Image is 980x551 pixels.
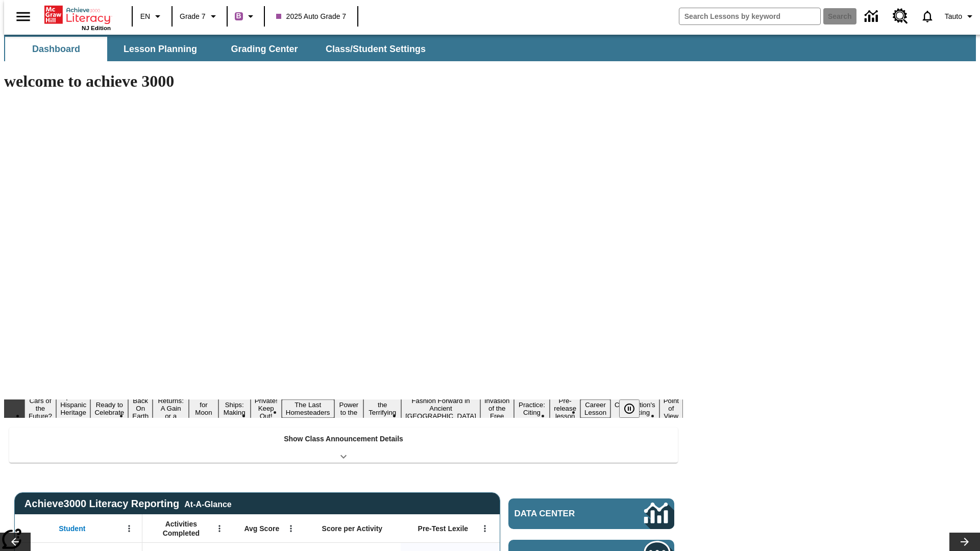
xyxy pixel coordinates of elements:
button: Slide 7 Cruise Ships: Making Waves [218,392,251,425]
button: Open Menu [283,521,299,536]
a: Data Center [859,3,887,31]
span: Achieve3000 Literacy Reporting [24,498,232,510]
div: At-A-Glance [184,498,231,509]
button: Slide 2 ¡Viva Hispanic Heritage Month! [56,392,91,425]
button: Slide 14 Mixed Practice: Citing Evidence [514,392,550,425]
h1: welcome to achieve 3000 [4,72,683,91]
button: Dashboard [5,37,107,61]
span: 2025 Auto Grade 7 [276,11,347,22]
button: Open Menu [121,521,137,536]
a: Home [44,5,111,25]
span: Data Center [514,509,610,519]
button: Lesson Planning [109,37,211,61]
span: B [236,10,241,22]
a: Data Center [508,498,674,529]
button: Slide 1 Cars of the Future? [24,395,56,421]
button: Grading Center [213,37,315,61]
span: Tauto [945,11,962,22]
button: Open Menu [212,521,227,536]
div: Home [44,4,111,31]
span: Activities Completed [148,519,215,538]
button: Slide 10 Solar Power to the People [334,392,364,425]
button: Slide 8 Private! Keep Out! [251,395,282,421]
button: Slide 12 Fashion Forward in Ancient Rome [401,395,480,421]
button: Lesson carousel, Next [949,533,980,551]
span: Class/Student Settings [326,43,426,55]
button: Slide 6 Time for Moon Rules? [189,392,218,425]
button: Slide 11 Attack of the Terrifying Tomatoes [363,392,401,425]
a: Notifications [914,3,941,30]
span: Lesson Planning [124,43,197,55]
button: Pause [619,399,640,418]
span: Pre-Test Lexile [418,524,469,533]
span: Score per Activity [322,524,383,533]
button: Slide 3 Get Ready to Celebrate Juneteenth! [90,392,128,425]
button: Profile/Settings [941,7,980,26]
span: NJ Edition [82,25,111,31]
button: Slide 9 The Last Homesteaders [282,399,334,418]
button: Slide 15 Pre-release lesson [550,395,580,421]
button: Boost Class color is purple. Change class color [231,7,261,26]
span: Grading Center [231,43,298,55]
button: Slide 16 Career Lesson [580,399,610,418]
div: Show Class Announcement Details [9,428,678,463]
span: Student [59,524,85,533]
button: Slide 18 Point of View [659,395,683,421]
button: Open Menu [477,521,493,536]
button: Slide 13 The Invasion of the Free CD [480,388,514,429]
button: Open side menu [8,2,38,32]
button: Slide 17 The Constitution's Balancing Act [610,392,659,425]
span: EN [140,11,150,22]
button: Slide 4 Back On Earth [128,395,153,421]
div: SubNavbar [4,37,435,61]
input: search field [679,8,820,24]
button: Grade: Grade 7, Select a grade [176,7,224,26]
span: Dashboard [32,43,80,55]
button: Slide 5 Free Returns: A Gain or a Drain? [153,388,189,429]
button: Language: EN, Select a language [136,7,168,26]
a: Resource Center, Will open in new tab [887,3,914,30]
span: Grade 7 [180,11,206,22]
div: Pause [619,399,650,418]
span: Avg Score [244,524,279,533]
div: SubNavbar [4,35,976,61]
button: Class/Student Settings [317,37,434,61]
p: Show Class Announcement Details [284,434,403,444]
